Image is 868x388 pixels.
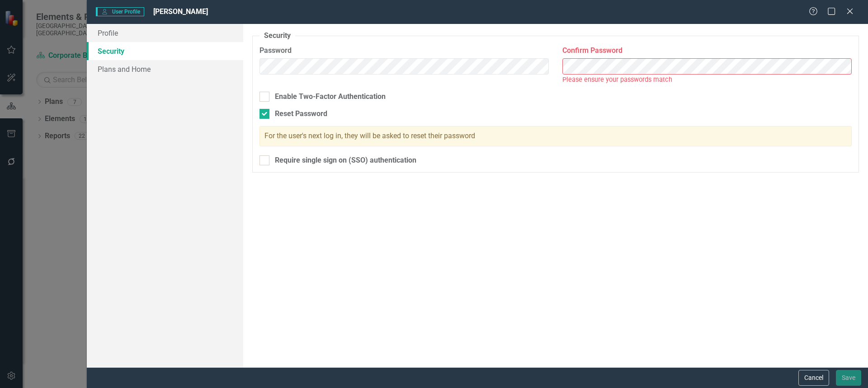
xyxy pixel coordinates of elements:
[259,126,852,146] div: For the user's next log in, they will be asked to reset their password
[798,370,829,386] button: Cancel
[96,7,144,16] span: User Profile
[562,46,852,56] label: Confirm Password
[259,31,295,41] legend: Security
[836,370,861,386] button: Save
[87,60,243,78] a: Plans and Home
[275,92,386,102] div: Enable Two-Factor Authentication
[562,75,852,85] div: Please ensure your passwords match
[275,109,327,119] div: Reset Password
[259,46,549,56] label: Password
[87,24,243,42] a: Profile
[87,42,243,60] a: Security
[153,7,208,16] span: [PERSON_NAME]
[275,155,416,166] div: Require single sign on (SSO) authentication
